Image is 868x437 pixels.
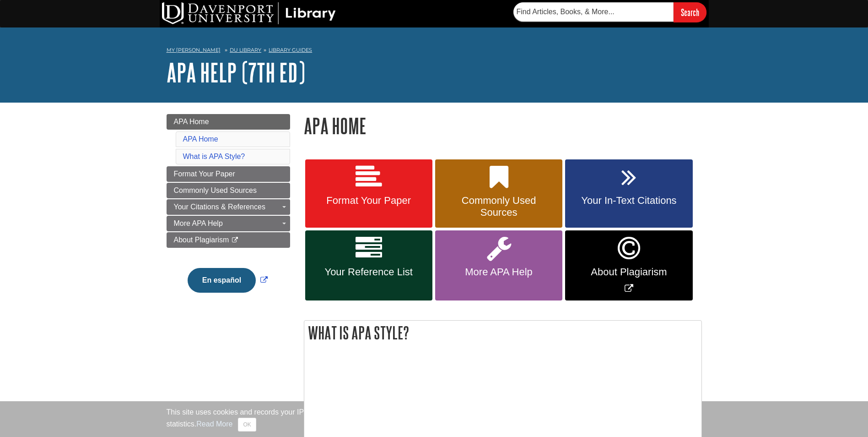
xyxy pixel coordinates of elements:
a: Your Reference List [305,230,432,300]
span: More APA Help [174,219,223,227]
a: My [PERSON_NAME] [167,46,221,54]
a: APA Home [183,135,218,143]
a: Format Your Paper [167,166,290,182]
a: DU Library [230,47,261,53]
a: Commonly Used Sources [435,159,562,228]
button: Close [238,418,256,432]
h2: What is APA Style? [304,321,701,345]
a: Your In-Text Citations [565,159,692,228]
a: Link opens in new window [185,276,270,284]
input: Find Articles, Books, & More... [513,2,674,22]
a: APA Help (7th Ed) [167,58,305,87]
a: What is APA Style? [183,153,245,160]
nav: breadcrumb [167,44,702,59]
a: Format Your Paper [305,159,432,228]
span: Format Your Paper [312,195,426,207]
form: Searches DU Library's articles, books, and more [513,2,706,22]
a: Commonly Used Sources [167,183,290,198]
span: More APA Help [442,266,555,278]
button: En español [188,268,256,293]
a: APA Home [167,114,290,130]
a: Link opens in new window [565,230,692,300]
a: About Plagiarism [167,232,290,248]
span: Commonly Used Sources [442,195,555,218]
a: More APA Help [435,230,562,300]
span: Your In-Text Citations [572,195,685,207]
span: About Plagiarism [572,266,685,278]
span: About Plagiarism [174,236,229,244]
span: Commonly Used Sources [174,186,257,194]
img: DU Library [162,2,336,24]
span: APA Home [174,118,209,126]
a: More APA Help [167,216,290,231]
h1: APA Home [304,114,702,137]
span: Your Citations & References [174,203,265,211]
span: Format Your Paper [174,170,235,178]
input: Search [674,2,706,22]
a: Read More [196,420,232,428]
a: Library Guides [269,47,312,53]
a: Your Citations & References [167,199,290,215]
i: This link opens in a new window [231,237,239,243]
div: This site uses cookies and records your IP address for usage statistics. Additionally, we use Goo... [167,407,702,432]
div: Guide Page Menu [167,114,290,308]
span: Your Reference List [312,266,426,278]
